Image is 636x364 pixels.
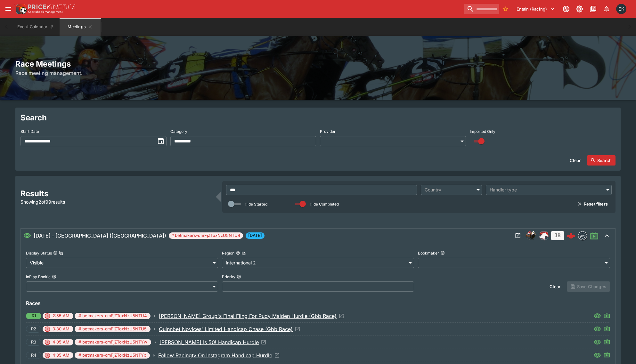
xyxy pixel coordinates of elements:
[28,11,63,13] img: Sportsbook Management
[546,281,564,292] button: Clear
[49,352,73,359] span: 4:35 AM
[53,251,58,255] button: Display StatusCopy To Clipboard
[593,352,601,359] svg: Visible
[75,352,150,359] span: # betmakers-cmFjZToxNzU5NTYx
[578,231,587,240] img: betmakers.png
[601,3,612,15] button: Notifications
[310,201,339,207] p: Hide Completed
[28,313,40,319] span: R1
[34,232,166,239] h6: [DATE] - [GEOGRAPHIC_DATA] ([GEOGRAPHIC_DATA])
[20,189,212,198] h2: Results
[159,338,266,346] a: Open Event
[593,312,601,320] svg: Visible
[616,4,626,14] div: Emily Kim
[159,312,344,320] a: Open Event
[49,339,73,345] span: 4:05 AM
[604,325,610,332] svg: Live
[501,4,511,14] button: No Bookmarks
[20,129,39,134] p: Start Date
[566,155,584,166] button: Clear
[20,198,212,205] p: Showing 2 of 99 results
[425,187,472,193] div: Country
[320,129,336,134] p: Provider
[245,201,267,207] p: Hide Started
[222,274,235,279] p: Priority
[237,274,241,279] button: Priority
[59,251,63,255] button: Copy To Clipboard
[538,231,549,241] img: racing.png
[560,3,572,15] button: Connected to PK
[604,312,610,319] svg: Live
[26,250,52,256] p: Display Status
[593,325,601,333] svg: Visible
[158,352,272,359] p: Follow Racingtv On Instagram Handicap Hurdle
[52,274,56,279] button: InPlay Bookie
[526,231,536,241] img: horse_racing.png
[241,251,246,255] button: Copy To Clipboard
[159,325,293,333] p: Quinnbet Novices' Limited Handicap Chase (Gbb Race)
[604,352,610,358] svg: Live
[593,338,601,346] svg: Visible
[28,4,76,9] img: PriceKinetics
[75,313,151,319] span: # betmakers-cmFjZToxNzU5NTU4
[28,326,40,332] span: R2
[440,251,445,255] button: Bookmaker
[222,258,414,268] div: International 2
[574,3,585,15] button: Toggle light/dark mode
[20,113,616,123] h2: Search
[578,231,587,240] div: betmakers
[23,232,31,239] svg: Visible
[604,338,610,345] svg: Live
[159,325,300,333] a: Open Event
[222,250,234,256] p: Region
[590,231,599,240] svg: Live
[49,326,73,332] span: 3:30 AM
[587,155,616,166] button: Search
[26,299,610,307] h6: Races
[75,326,151,332] span: # betmakers-cmFjZToxNzU5NTU5
[3,3,14,15] button: open drawer
[28,339,40,345] span: R3
[246,232,265,239] span: [DATE]
[15,59,621,69] h2: Race Meetings
[587,3,599,15] button: Documentation
[26,258,218,268] div: Visible
[159,312,337,320] p: [PERSON_NAME] Group's Final Fling For Pudy Maiden Hurdle (Gbb Race)
[490,187,601,193] div: Handler type
[614,2,628,16] button: Emily Kim
[15,69,621,77] h6: Race meeting management.
[170,129,187,134] p: Category
[236,251,240,255] button: RegionCopy To Clipboard
[567,231,575,240] img: logo-cerberus--red.svg
[155,135,167,147] button: toggle date time picker
[13,18,58,36] button: Event Calendar
[418,250,439,256] p: Bookmaker
[513,231,523,241] button: Open Meeting
[158,352,280,359] a: Open Event
[513,4,559,14] button: Select Tenant
[551,231,564,240] div: Jetbet not yet mapped
[28,352,40,359] span: R4
[464,4,499,14] input: search
[159,338,259,346] p: [PERSON_NAME] Is 50! Handicap Hurdle
[75,339,151,345] span: # betmakers-cmFjZToxNzU5NTYw
[169,232,243,239] span: # betmakers-cmFjZToxNzU5NTU4
[538,231,549,241] div: ParallelRacing Handler
[26,274,51,279] p: InPlay Bookie
[49,313,73,319] span: 2:55 AM
[470,129,495,134] p: Imported Only
[574,199,612,209] button: Reset filters
[60,18,101,36] button: Meetings
[14,3,27,15] img: PriceKinetics Logo
[526,231,536,241] div: horse_racing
